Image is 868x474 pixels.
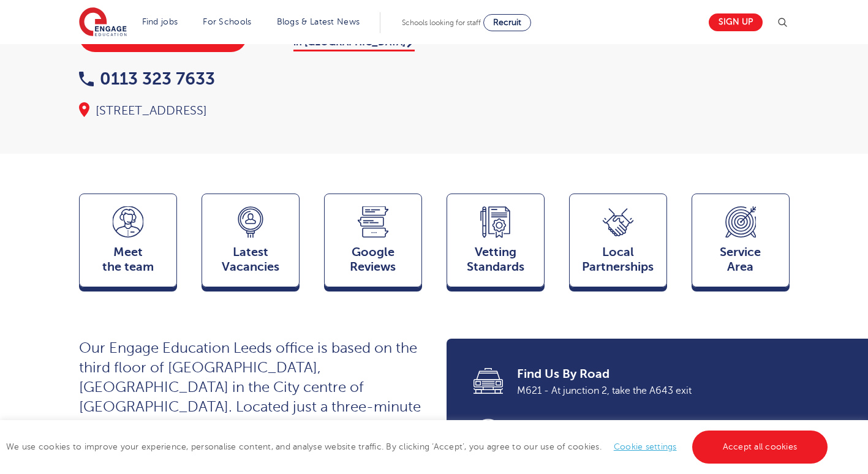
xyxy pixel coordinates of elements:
a: Blogs & Latest News [277,17,360,26]
img: Engage Education [79,7,127,38]
a: Cookie settings [614,442,677,451]
span: Vetting Standards [453,245,538,274]
span: Local Partnerships [576,245,660,274]
span: Google Reviews [331,245,415,274]
span: Latest Vacancies [208,245,293,274]
div: [STREET_ADDRESS] [79,102,422,119]
a: VettingStandards [447,194,545,293]
span: Find Us By Road [517,366,772,383]
span: Recruit [493,18,521,27]
span: Find Us By Rail [517,418,772,435]
span: M621 - At junction 2, take the A643 exit [517,383,772,399]
a: Local Partnerships [569,194,667,293]
a: Accept all cookies [692,431,828,464]
a: GoogleReviews [324,194,422,293]
a: LatestVacancies [202,194,300,293]
span: Service Area [698,245,783,274]
a: For Schools [203,17,251,26]
a: Sign up [709,13,763,31]
span: Schools looking for staff [402,18,481,27]
a: Find jobs [142,17,178,26]
a: ServiceArea [692,194,790,293]
span: We use cookies to improve your experience, personalise content, and analyse website traffic. By c... [6,442,831,451]
a: Meetthe team [79,194,177,293]
a: Recruit [483,14,531,31]
a: 0113 323 7633 [79,69,215,88]
span: Meet the team [86,245,170,274]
